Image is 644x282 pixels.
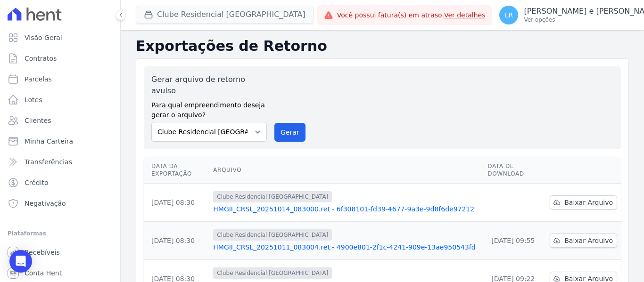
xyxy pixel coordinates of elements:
[25,199,66,208] span: Negativação
[9,250,32,273] div: Open Intercom Messenger
[25,116,51,125] span: Clientes
[25,54,57,63] span: Contratos
[4,132,116,151] a: Minha Carteira
[25,268,62,278] span: Conta Hent
[25,95,42,105] span: Lotes
[4,243,116,262] a: Recebíveis
[25,248,60,257] span: Recebíveis
[444,11,486,19] a: Ver detalhes
[564,198,613,207] span: Baixar Arquivo
[550,234,617,248] a: Baixar Arquivo
[136,38,629,55] h2: Exportações de Retorno
[564,236,613,245] span: Baixar Arquivo
[4,49,116,68] a: Contratos
[25,137,73,146] span: Minha Carteira
[4,173,116,192] a: Crédito
[4,111,116,130] a: Clientes
[274,123,305,142] button: Gerar
[136,6,314,24] button: Clube Residencial [GEOGRAPHIC_DATA]
[209,157,484,184] th: Arquivo
[550,195,617,209] a: Baixar Arquivo
[25,178,49,187] span: Crédito
[213,267,332,279] span: Clube Residencial [GEOGRAPHIC_DATA]
[213,204,480,214] a: HMGII_CRSL_20251014_083000.ret - 6f308101-fd39-4677-9a3e-9d8f6de97212
[213,229,332,241] span: Clube Residencial [GEOGRAPHIC_DATA]
[4,70,116,89] a: Parcelas
[25,33,62,42] span: Visão Geral
[213,242,480,252] a: HMGII_CRSL_20251011_083004.ret - 4900e801-2f1c-4241-909e-13ae950543fd
[151,74,267,97] label: Gerar arquivo de retorno avulso
[25,74,52,84] span: Parcelas
[144,157,209,184] th: Data da Exportação
[4,153,116,171] a: Transferências
[484,157,546,184] th: Data de Download
[144,222,209,260] td: [DATE] 08:30
[337,10,486,20] span: Você possui fatura(s) em atraso.
[144,184,209,222] td: [DATE] 08:30
[151,97,267,120] label: Para qual empreendimento deseja gerar o arquivo?
[505,12,513,18] span: LR
[8,228,113,239] div: Plataformas
[4,194,116,213] a: Negativação
[4,90,116,109] a: Lotes
[484,222,546,260] td: [DATE] 09:55
[25,157,72,167] span: Transferências
[4,28,116,47] a: Visão Geral
[213,191,332,202] span: Clube Residencial [GEOGRAPHIC_DATA]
